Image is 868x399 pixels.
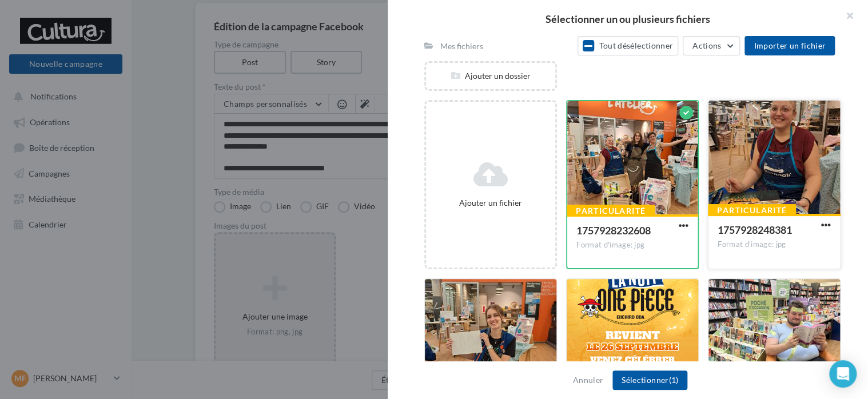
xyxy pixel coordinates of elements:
[576,240,688,250] div: Format d'image: jpg
[440,41,483,52] div: Mes fichiers
[406,14,850,24] h2: Sélectionner un ou plusieurs fichiers
[612,370,687,390] button: Sélectionner(1)
[718,240,831,250] div: Format d'image: jpg
[668,375,678,385] span: (1)
[708,204,796,217] div: Particularité
[578,36,678,55] button: Tout désélectionner
[754,41,826,50] span: Importer un fichier
[568,373,608,387] button: Annuler
[426,70,555,82] div: Ajouter un dossier
[744,36,835,55] button: Importer un fichier
[718,224,792,236] span: 1757928248381
[829,360,857,388] div: Open Intercom Messenger
[567,205,655,217] div: Particularité
[683,36,740,55] button: Actions
[692,41,721,50] span: Actions
[431,197,551,209] div: Ajouter un fichier
[576,224,651,237] span: 1757928232608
